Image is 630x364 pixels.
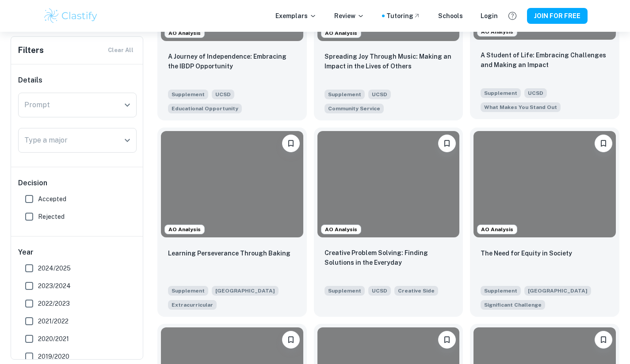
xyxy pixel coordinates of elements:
p: Review [334,11,364,21]
span: UCSD [524,88,547,98]
h6: Details [18,75,137,86]
span: Describe how you have taken advantage of a significant educational opportunity or worked to overc... [168,103,242,113]
span: Supplement [325,90,365,99]
span: AO Analysis [477,28,517,36]
a: AO AnalysisPlease log in to bookmark exemplarsCreative Problem Solving: Finding Solutions in the ... [314,128,463,317]
p: Creative Problem Solving: Finding Solutions in the Everyday [325,248,453,267]
span: What Makes You Stand Out [484,103,557,111]
button: Open [121,99,134,111]
span: Supplement [481,286,521,296]
span: Extracurricular [172,301,213,309]
span: UCSD [368,286,391,296]
span: AO Analysis [165,29,204,37]
span: UCSD [368,90,391,99]
a: AO AnalysisPlease log in to bookmark exemplarsLearning Perseverance Through BakingSupplement[GEOG... [157,128,307,317]
span: Every person has a creative side, and it can be expressed in many ways: problem solving, original... [394,285,438,296]
a: Schools [438,11,463,21]
span: AO Analysis [477,225,517,233]
span: Supplement [481,88,521,98]
span: AO Analysis [321,29,361,37]
p: A Student of Life: Embracing Challenges and Making an Impact [481,50,609,70]
span: 2021/2022 [38,316,69,326]
span: [GEOGRAPHIC_DATA] [212,286,279,296]
button: Please log in to bookmark exemplars [595,135,612,152]
span: Briefly elaborate on one of your extracurricular activities, a job you hold, or responsibilities ... [168,299,217,310]
span: 2019/2020 [38,352,69,361]
button: Please log in to bookmark exemplars [282,331,300,349]
span: Supplement [168,286,208,296]
span: AO Analysis [165,225,204,233]
h6: Filters [18,44,44,56]
span: Community Service [328,105,380,113]
span: [GEOGRAPHIC_DATA] [524,286,591,296]
span: Creative Side [398,287,435,295]
button: Please log in to bookmark exemplars [282,135,300,152]
span: 2024/2025 [38,263,71,273]
button: Please log in to bookmark exemplars [595,331,612,349]
span: Rejected [38,212,65,221]
span: 2023/2024 [38,281,71,291]
span: Educational Opportunity [172,105,238,113]
span: What is the most significant challenge that society faces today? [481,299,545,310]
button: JOIN FOR FREE [527,8,588,24]
button: Help and Feedback [505,8,520,23]
span: Significant Challenge [484,301,542,309]
button: Please log in to bookmark exemplars [438,135,456,152]
button: Open [121,134,134,146]
img: Clastify logo [43,7,99,25]
span: Beyond what has already been shared in your application, what do you believe makes you a strong c... [481,101,561,112]
button: Please log in to bookmark exemplars [438,331,456,349]
span: UCSD [212,90,234,99]
a: AO AnalysisPlease log in to bookmark exemplarsThe Need for Equity in SocietySupplement[GEOGRAPHIC... [470,128,619,317]
p: Spreading Joy Through Music: Making an Impact in the Lives of Others [325,52,453,71]
span: AO Analysis [321,225,361,233]
h6: Decision [18,178,137,188]
span: 2022/2023 [38,299,70,308]
h6: Year [18,247,137,258]
a: Login [481,11,498,21]
p: The Need for Equity in Society [481,248,572,258]
span: Accepted [38,194,66,204]
p: A Journey of Independence: Embracing the IBDP Opportunity [168,52,296,71]
span: Supplement [168,90,208,99]
a: Tutoring [386,11,420,21]
span: 2020/2021 [38,334,69,344]
p: Learning Perseverance Through Baking [168,248,290,258]
span: Supplement [325,286,365,296]
span: What have you done to make your school or your community a better place? [325,103,384,113]
p: Exemplars [275,11,317,21]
